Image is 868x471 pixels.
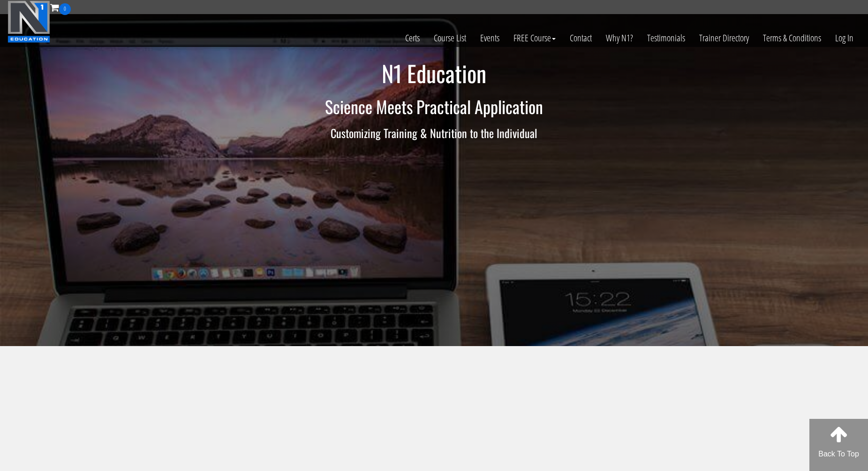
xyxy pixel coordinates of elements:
h3: Customizing Training & Nutrition to the Individual [160,127,709,139]
a: Why N1? [599,15,640,61]
a: Course List [427,15,473,61]
img: n1-education [8,0,50,43]
a: Certs [398,15,427,61]
span: 0 [59,3,71,15]
p: Back To Top [809,448,868,460]
a: Trainer Directory [692,15,756,61]
a: Contact [563,15,599,61]
h1: N1 Education [160,61,709,86]
a: FREE Course [506,15,563,61]
a: Events [473,15,506,61]
h2: Science Meets Practical Application [160,97,709,116]
a: 0 [50,1,71,14]
a: Testimonials [640,15,692,61]
a: Terms & Conditions [756,15,828,61]
a: Log In [828,15,860,61]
